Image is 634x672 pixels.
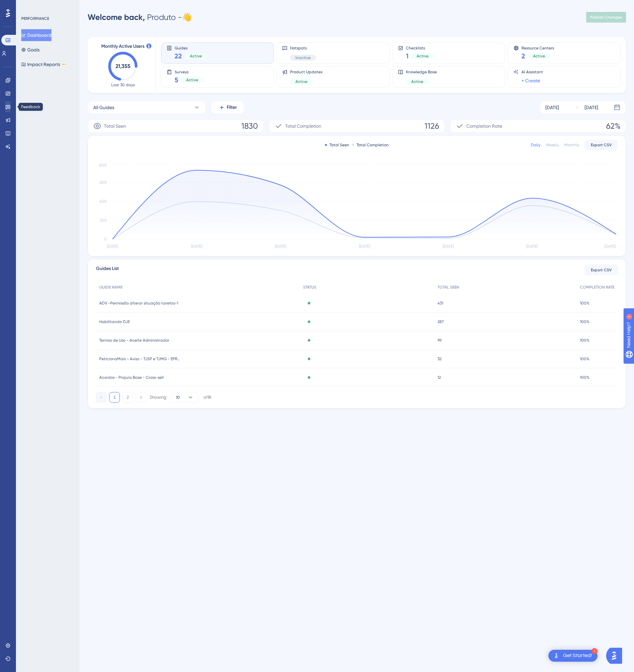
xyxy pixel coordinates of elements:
[585,103,598,111] div: [DATE]
[176,395,180,400] span: 10
[604,244,616,249] tspan: [DATE]
[93,103,114,111] span: All Guides
[285,122,321,130] span: Total Completion
[46,3,48,9] div: 1
[411,79,423,84] span: Active
[580,375,590,380] span: 100%
[437,301,443,306] span: 431
[303,285,316,290] span: STATUS
[580,356,590,362] span: 100%
[88,12,145,22] span: Welcome back,
[203,394,211,400] div: of 18
[580,301,590,306] span: 100%
[295,79,307,84] span: Active
[61,63,67,66] div: BETA
[107,244,118,249] tspan: [DATE]
[325,142,349,148] div: Total Seen
[21,16,49,21] div: PERFORMANCE
[406,45,434,50] span: Checklists
[466,122,502,130] span: Completion Rate
[417,53,429,59] span: Active
[99,199,107,204] tspan: 400
[592,648,597,654] div: 1
[227,103,237,111] span: Filter
[21,44,40,56] button: Goals
[531,142,540,148] div: Daily
[21,58,67,70] button: Impact ReportsBETA
[99,301,178,306] span: ADV -Permissão alterar situação tarefas-1
[580,285,614,290] span: COMPLETION RATE
[104,237,107,241] tspan: 0
[191,244,202,249] tspan: [DATE]
[437,356,441,362] span: 32
[295,55,311,60] span: Inactive
[359,244,370,249] tspan: [DATE]
[437,319,444,324] span: 287
[175,51,182,61] span: 22
[586,12,626,23] button: Publish Changes
[590,15,622,20] span: Publish Changes
[275,244,286,249] tspan: [DATE]
[99,285,122,290] span: GUIDE NAME
[406,69,437,75] span: Knowledge Base
[591,267,612,273] span: Export CSV
[585,140,618,150] button: Export CSV
[88,101,206,114] button: All Guides
[186,77,198,83] span: Active
[425,121,439,131] span: 1126
[122,392,133,403] button: 2
[175,75,178,85] span: 5
[241,121,258,131] span: 1830
[521,77,540,85] a: + Create
[606,646,626,666] iframe: UserGuiding AI Assistant Launcher
[352,142,389,148] div: Total Completion
[16,2,41,10] span: Need Help?
[190,53,202,59] span: Active
[101,42,144,50] span: Monthly Active Users
[99,319,130,324] span: Habilitando DJE
[21,29,51,41] button: Dashboard
[437,375,441,380] span: 12
[99,375,164,380] span: Acordos - Projuris Base - Cross-sell
[406,51,409,61] span: 1
[290,69,322,75] span: Product Updates
[175,69,203,74] span: Surveys
[546,142,559,148] div: Weekly
[526,244,538,249] tspan: [DATE]
[100,180,107,185] tspan: 600
[533,53,545,59] span: Active
[442,244,454,249] tspan: [DATE]
[437,285,459,290] span: TOTAL SEEN
[437,338,441,343] span: 99
[548,650,597,662] div: Open Get Started! checklist, remaining modules: 1
[99,163,107,168] tspan: 800
[552,652,560,660] img: launcher-image-alternative-text
[211,101,244,114] button: Filter
[111,82,135,88] span: Last 30 days
[150,394,166,400] div: Showing
[290,45,316,51] span: Hotspots
[585,265,618,275] button: Export CSV
[109,392,120,403] button: 1
[99,356,182,362] span: PeticionaMais - Aviso - TJSP e TJMG - EPROC
[96,265,119,275] span: Guides List
[580,319,590,324] span: 100%
[116,63,130,69] text: 21,355
[545,103,559,111] div: [DATE]
[521,69,543,75] span: AI Assistant
[564,142,579,148] div: Monthly
[100,218,107,223] tspan: 200
[563,652,592,659] div: Get Started!
[580,338,590,343] span: 100%
[172,392,198,403] button: 10
[521,45,554,50] span: Resource Centers
[104,122,126,130] span: Total Seen
[88,12,192,23] div: Produto - 👋
[99,338,169,343] span: Termos de Uso - Aceite Administrador
[606,121,620,131] span: 62%
[521,51,525,61] span: 2
[175,45,207,50] span: Guides
[591,142,612,148] span: Export CSV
